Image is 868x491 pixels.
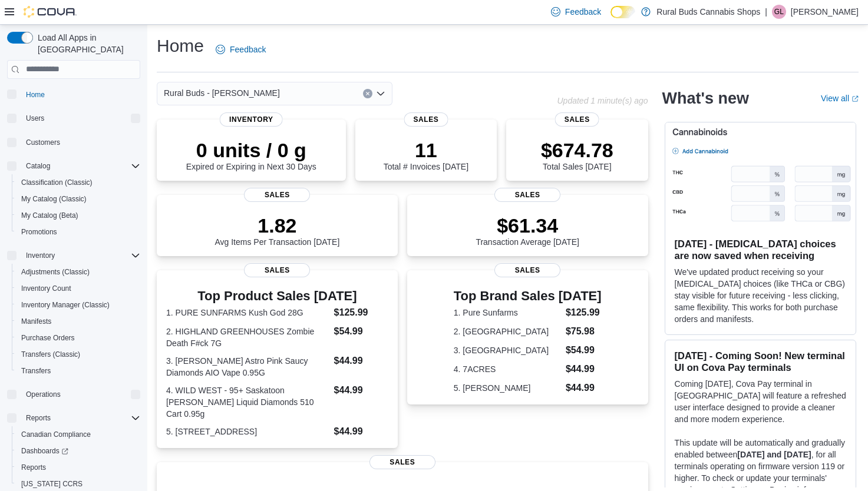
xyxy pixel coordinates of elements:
[566,343,602,357] dd: $54.99
[21,463,46,472] span: Reports
[166,384,329,420] dt: 4. WILD WEST - 95+ Saskatoon [PERSON_NAME] Liquid Diamonds 510 Cart 0.95g
[21,411,140,425] span: Reports
[21,211,78,220] span: My Catalog (Beta)
[21,350,80,359] span: Transfers (Classic)
[16,192,140,206] span: My Catalog (Classic)
[334,383,388,397] dd: $44.99
[26,114,44,123] span: Users
[454,382,561,394] dt: 5. [PERSON_NAME]
[852,95,859,102] svg: External link
[21,87,140,102] span: Home
[772,5,786,19] div: Ginette Lucier
[12,443,145,459] a: Dashboards
[16,175,140,190] span: Classification (Classic)
[26,138,60,147] span: Customers
[494,188,560,202] span: Sales
[384,138,468,171] div: Total # Invoices [DATE]
[16,444,73,458] a: Dashboards
[334,354,388,368] dd: $44.99
[21,333,75,343] span: Purchase Orders
[26,413,51,423] span: Reports
[21,430,91,439] span: Canadian Compliance
[675,238,846,261] h3: [DATE] - [MEDICAL_DATA] choices are now saved when receiving
[791,5,859,19] p: [PERSON_NAME]
[16,265,140,279] span: Adjustments (Classic)
[16,281,76,296] a: Inventory Count
[214,214,339,237] p: 1.82
[21,88,49,102] a: Home
[21,387,65,402] button: Operations
[454,326,561,337] dt: 2. [GEOGRAPHIC_DATA]
[363,89,372,98] button: Clear input
[21,411,55,425] button: Reports
[566,306,602,320] dd: $125.99
[16,298,114,312] a: Inventory Manager (Classic)
[765,5,767,19] p: |
[166,307,329,319] dt: 1. PURE SUNFARMS Kush God 28G
[21,387,140,402] span: Operations
[21,159,140,173] span: Catalog
[16,347,85,361] a: Transfers (Classic)
[166,426,329,437] dt: 5. [STREET_ADDRESS]
[541,138,613,162] p: $674.78
[16,477,87,491] a: [US_STATE] CCRS
[454,307,561,319] dt: 1. Pure Sunfarms
[244,263,310,277] span: Sales
[2,134,145,151] button: Customers
[16,460,140,475] span: Reports
[21,111,140,125] span: Users
[12,280,145,297] button: Inventory Count
[555,112,599,127] span: Sales
[16,427,140,442] span: Canadian Compliance
[244,188,310,202] span: Sales
[675,378,846,425] p: Coming [DATE], Cova Pay terminal in [GEOGRAPHIC_DATA] will feature a refreshed user interface des...
[16,331,140,345] span: Purchase Orders
[16,281,140,296] span: Inventory Count
[2,386,145,403] button: Operations
[334,424,388,439] dd: $44.99
[21,446,68,456] span: Dashboards
[2,410,145,426] button: Reports
[16,208,140,223] span: My Catalog (Beta)
[26,390,61,399] span: Operations
[21,194,87,204] span: My Catalog (Classic)
[21,284,71,293] span: Inventory Count
[12,346,145,363] button: Transfers (Classic)
[16,364,140,378] span: Transfers
[166,326,329,349] dt: 2. HIGHLAND GREENHOUSES Zombie Death F#ck 7G
[566,362,602,376] dd: $44.99
[12,174,145,191] button: Classification (Classic)
[21,479,82,489] span: [US_STATE] CCRS
[16,347,140,361] span: Transfers (Classic)
[12,207,145,224] button: My Catalog (Beta)
[566,324,602,339] dd: $75.98
[186,138,316,162] p: 0 units / 0 g
[21,178,93,187] span: Classification (Classic)
[21,248,60,263] button: Inventory
[566,381,602,395] dd: $44.99
[2,158,145,174] button: Catalog
[24,6,77,18] img: Cova
[33,32,140,55] span: Load All Apps in [GEOGRAPHIC_DATA]
[26,90,45,99] span: Home
[26,251,55,260] span: Inventory
[16,314,140,329] span: Manifests
[21,111,49,125] button: Users
[16,265,94,279] a: Adjustments (Classic)
[454,289,602,303] h3: Top Brand Sales [DATE]
[12,264,145,280] button: Adjustments (Classic)
[12,297,145,313] button: Inventory Manager (Classic)
[675,266,846,325] p: We've updated product receiving so your [MEDICAL_DATA] choices (like THCa or CBG) stay visible fo...
[21,267,90,277] span: Adjustments (Classic)
[166,355,329,379] dt: 3. [PERSON_NAME] Astro Pink Saucy Diamonds AIO Vape 0.95G
[2,247,145,264] button: Inventory
[404,112,448,127] span: Sales
[369,455,435,469] span: Sales
[16,225,62,239] a: Promotions
[662,89,749,108] h2: What's new
[334,306,388,320] dd: $125.99
[16,225,140,239] span: Promotions
[494,263,560,277] span: Sales
[12,191,145,207] button: My Catalog (Classic)
[675,350,846,373] h3: [DATE] - Coming Soon! New terminal UI on Cova Pay terminals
